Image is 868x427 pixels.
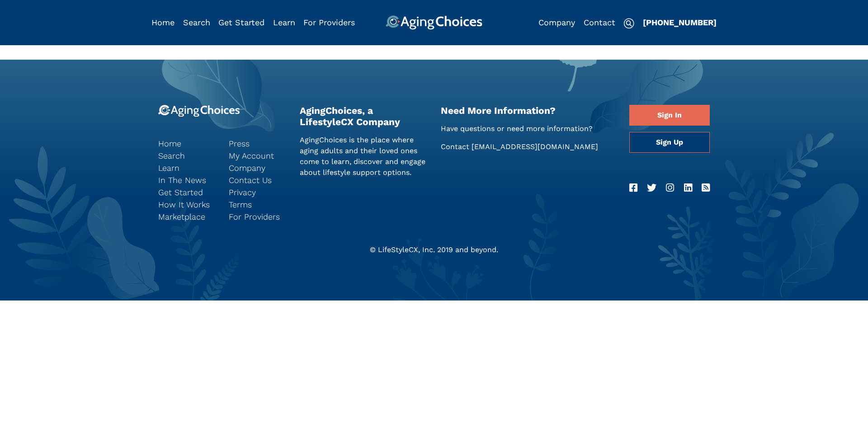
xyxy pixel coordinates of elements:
div: Popover trigger [183,15,210,30]
a: [EMAIL_ADDRESS][DOMAIN_NAME] [472,142,598,151]
a: How It Works [158,198,215,211]
p: Contact [441,141,616,152]
a: Get Started [218,18,264,27]
a: Home [158,137,215,150]
a: Learn [158,162,215,174]
a: For Providers [229,211,286,223]
p: Have questions or need more information? [441,123,616,134]
a: Home [151,18,175,27]
a: Terms [229,198,286,211]
img: 9-logo.svg [158,105,240,117]
a: My Account [229,150,286,162]
a: Marketplace [158,211,215,223]
a: Search [183,18,210,27]
img: search-icon.svg [623,18,634,29]
a: Get Started [158,186,215,198]
a: In The News [158,174,215,186]
a: RSS Feed [702,181,710,195]
a: Privacy [229,186,286,198]
div: © LifeStyleCX, Inc. 2019 and beyond. [151,244,717,255]
a: Contact Us [229,174,286,186]
a: Company [229,162,286,174]
a: For Providers [303,18,355,27]
h2: AgingChoices, a LifestyleCX Company [300,105,428,127]
h2: Need More Information? [441,105,616,116]
a: Search [158,150,215,162]
a: Press [229,137,286,150]
a: Facebook [629,181,637,195]
a: Twitter [647,181,656,195]
p: AgingChoices is the place where aging adults and their loved ones come to learn, discover and eng... [300,135,428,178]
a: Instagram [666,181,674,195]
a: Contact [584,18,615,27]
a: [PHONE_NUMBER] [643,18,717,27]
a: Sign Up [629,132,710,153]
a: Learn [273,18,295,27]
a: LinkedIn [684,181,692,195]
a: Company [538,18,575,27]
a: Sign In [629,105,710,126]
img: AgingChoices [386,15,482,30]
